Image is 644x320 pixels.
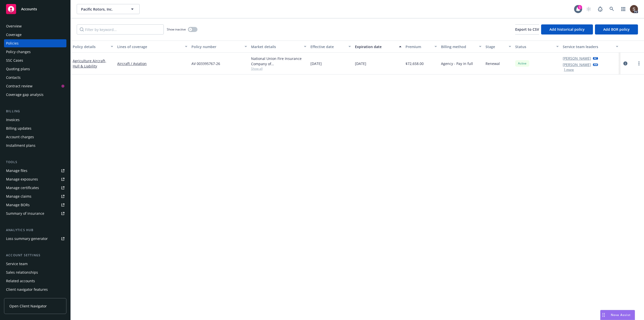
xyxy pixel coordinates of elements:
[355,61,366,66] span: [DATE]
[6,22,22,30] div: Overview
[251,44,301,49] div: Market details
[6,201,30,209] div: Manage BORs
[6,184,39,192] div: Manage certificates
[549,27,585,32] span: Add historical policy
[6,133,34,141] div: Account charges
[4,277,66,285] a: Related accounts
[404,41,439,53] button: Premium
[355,44,396,49] div: Expiration date
[4,124,66,132] a: Billing updates
[486,44,506,49] div: Stage
[515,24,539,34] button: Export to CSV
[561,41,620,53] button: Service team leaders
[4,39,66,47] a: Policies
[189,41,249,53] button: Policy number
[6,74,21,82] div: Contacts
[4,109,66,114] div: Billing
[6,235,48,243] div: Loss summary generator
[6,56,23,64] div: SSC Cases
[406,61,424,66] span: $72,658.00
[6,277,35,285] div: Related accounts
[310,61,322,66] span: [DATE]
[4,253,66,258] div: Account settings
[441,44,476,49] div: Billing method
[600,310,635,320] button: Nova Assist
[81,7,125,12] span: Pacific Rotors, Inc.
[584,4,594,14] a: Start snowing
[636,60,642,66] a: more
[4,268,66,276] a: Sales relationships
[4,116,66,124] a: Invoices
[4,141,66,150] a: Installment plans
[6,65,30,73] div: Quoting plans
[353,41,404,53] button: Expiration date
[595,24,638,34] button: Add BOR policy
[4,160,66,165] div: Tools
[73,44,108,49] div: Policy details
[618,4,628,14] a: Switch app
[6,48,31,56] div: Policy changes
[191,44,241,49] div: Policy number
[486,61,500,66] span: Renewal
[622,60,628,66] a: circleInformation
[6,31,22,39] div: Coverage
[4,2,66,16] a: Accounts
[167,27,186,31] span: Show inactive
[439,41,484,53] button: Billing method
[73,58,106,68] a: Agriculture Aircraft, Hull & Liability
[6,141,35,150] div: Installment plans
[517,61,527,66] span: Active
[310,44,345,49] div: Effective date
[4,192,66,200] a: Manage claims
[541,24,593,34] button: Add historical policy
[563,56,591,61] a: [PERSON_NAME]
[406,44,432,49] div: Premium
[441,61,473,66] span: Agency - Pay in full
[630,5,638,13] img: photo
[4,167,66,175] a: Manage files
[563,62,591,67] a: [PERSON_NAME]
[117,44,182,49] div: Lines of coverage
[6,82,32,90] div: Contract review
[603,27,630,32] span: Add BOR policy
[4,91,66,99] a: Coverage gap analysis
[564,68,574,71] button: 1 more
[4,235,66,243] a: Loss summary generator
[4,133,66,141] a: Account charges
[4,260,66,268] a: Service team
[191,61,220,66] span: AV 003395767-26
[4,48,66,56] a: Policy changes
[6,175,38,183] div: Manage exposures
[515,44,553,49] div: Status
[6,91,44,99] div: Coverage gap analysis
[6,39,19,47] div: Policies
[484,41,513,53] button: Stage
[4,31,66,39] a: Coverage
[71,41,115,53] button: Policy details
[578,5,582,10] div: 1
[6,268,38,276] div: Sales relationships
[515,27,539,32] span: Export to CSV
[4,286,66,294] a: Client navigator features
[9,303,47,309] span: Open Client Navigator
[77,24,164,34] input: Filter by keyword...
[4,74,66,82] a: Contacts
[4,184,66,192] a: Manage certificates
[308,41,353,53] button: Effective date
[251,56,306,66] div: National Union Fire Insurance Company of [GEOGRAPHIC_DATA], [GEOGRAPHIC_DATA], AIG
[21,7,37,11] span: Accounts
[611,313,631,317] span: Nova Assist
[4,56,66,64] a: SSC Cases
[563,44,613,49] div: Service team leaders
[6,192,31,200] div: Manage claims
[6,209,44,218] div: Summary of insurance
[249,41,308,53] button: Market details
[6,124,31,132] div: Billing updates
[513,41,561,53] button: Status
[607,4,617,14] a: Search
[6,116,20,124] div: Invoices
[6,260,28,268] div: Service team
[595,4,605,14] a: Report a Bug
[600,310,607,320] div: Drag to move
[4,228,66,233] div: Analytics hub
